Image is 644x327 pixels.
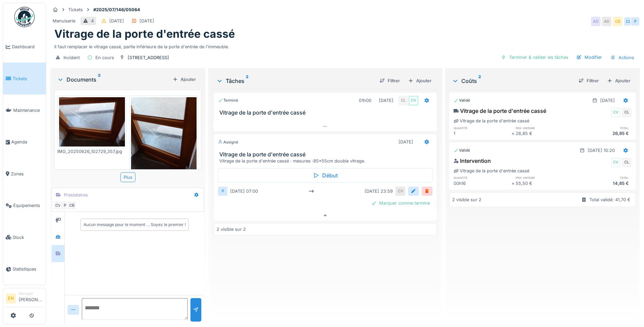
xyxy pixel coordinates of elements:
[67,201,76,210] div: CB
[121,172,135,182] div: Plus
[57,148,127,155] div: IMG_20250626_102729_357.jpg
[91,18,94,24] div: 4
[512,180,516,187] div: ×
[227,187,396,196] div: [DATE] 07:00 [DATE] 23:59
[452,77,573,85] div: Coûts
[589,196,630,203] div: Total validé: 41,70 €
[13,266,43,272] span: Statistiques
[624,17,633,26] div: CL
[218,139,238,145] div: Assigné
[576,76,602,85] div: Filtrer
[613,17,622,26] div: CB
[219,151,434,158] h3: Vitrage de la porte d'entrée cassé
[13,234,43,241] span: Stock
[454,157,491,165] div: Intervention
[68,6,83,13] div: Tickets
[218,98,238,103] div: Terminé
[454,118,529,124] div: Vitrage de la porte d'entrée cassé
[95,54,114,61] div: En cours
[64,192,88,198] div: Prestataires
[3,31,46,63] a: Dashboard
[84,222,186,228] div: Aucun message pour le moment … Soyez le premier !
[140,18,154,24] div: [DATE]
[98,75,100,84] sup: 3
[246,77,249,85] sup: 2
[454,168,529,174] div: Vitrage de la porte d'entrée cassé
[602,17,611,26] div: AD
[109,18,124,24] div: [DATE]
[516,126,573,130] h6: prix unitaire
[91,6,143,13] strong: #2025/07/146/05064
[574,126,631,130] h6: total
[3,126,46,158] a: Agenda
[454,175,511,180] h6: quantité
[3,221,46,253] a: Stock
[3,158,46,190] a: Zones
[11,139,43,145] span: Agenda
[611,108,621,117] div: CV
[12,44,43,50] span: Dashboard
[170,75,199,84] div: Ajouter
[574,53,605,62] div: Modifier
[377,76,403,85] div: Filtrer
[574,175,631,180] h6: total
[13,202,43,209] span: Équipements
[13,75,43,82] span: Tickets
[53,201,63,210] div: CV
[59,97,125,147] img: xhunosbv22x17j4738xgc8ghdi4p
[454,180,511,187] div: 00h16
[3,190,46,221] a: Équipements
[19,291,43,306] li: [PERSON_NAME]
[622,108,631,117] div: CL
[131,97,197,185] img: poxr1x1efxwrfar3cim1vbkri2ds
[454,126,511,130] h6: quantité
[512,130,516,137] div: ×
[53,18,75,24] div: Menuiserie
[478,77,481,85] sup: 2
[128,54,169,61] div: [STREET_ADDRESS]
[591,17,601,26] div: AD
[218,187,227,196] div: P
[607,53,637,63] div: Actions
[11,171,43,177] span: Zones
[368,199,433,208] div: Marquer comme terminé
[6,291,43,307] a: EN Manager[PERSON_NAME]
[359,97,371,104] div: 01h00
[14,7,35,27] img: Badge_color-CXgf-gQk.svg
[454,107,546,115] div: Vitrage de la porte d'entrée cassé
[498,53,571,62] div: Terminer & valider les tâches
[3,63,46,94] a: Tickets
[405,76,434,85] div: Ajouter
[574,180,631,187] div: 14,85 €
[516,175,573,180] h6: prix unitaire
[454,130,511,137] div: 1
[54,28,235,40] h1: Vitrage de la porte d'entrée cassé
[217,226,246,233] div: 2 visible sur 2
[218,168,433,183] div: Début
[396,187,405,196] div: CV
[379,97,393,104] div: [DATE]
[6,293,16,304] li: EN
[60,201,70,210] div: P
[574,130,631,137] div: 26,85 €
[19,291,43,296] div: Manager
[516,180,573,187] div: 55,50 €
[454,148,470,153] div: Validé
[54,41,636,50] div: Il faut remplacer le vitrage cassé, partie inférieure de la porte d'entrée de l'immeuble.
[452,196,481,203] div: 2 visible sur 2
[588,147,615,154] div: [DATE] 10:20
[622,158,631,167] div: CL
[219,109,434,116] h3: Vitrage de la porte d'entrée cassé
[454,98,470,103] div: Validé
[57,75,170,84] div: Documents
[63,54,80,61] div: Incident
[516,130,573,137] div: 26,85 €
[399,139,413,145] div: [DATE]
[611,158,621,167] div: CV
[13,107,43,114] span: Maintenance
[219,158,434,164] div: Vitrage de la porte d'entrée cassé : mesures :85x55cm double vitrage.
[604,76,633,85] div: Ajouter
[409,96,418,105] div: CV
[3,94,46,126] a: Maintenance
[600,97,615,104] div: [DATE]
